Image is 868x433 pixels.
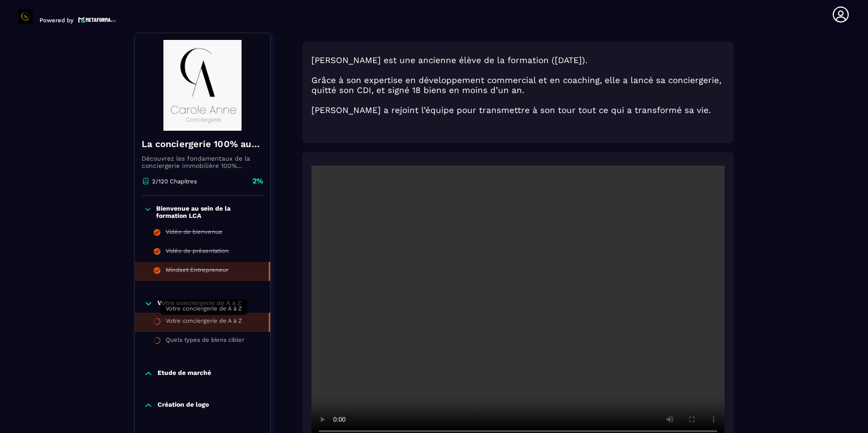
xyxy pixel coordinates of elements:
[311,75,725,95] h3: Grâce à son expertise en développement commercial et en coaching, elle a lancé sa conciergerie, q...
[158,401,209,410] p: Création de logo
[158,299,242,308] p: Votre conciergerie de A à Z
[166,266,228,276] div: Mindset Entrepreneur
[142,155,263,169] p: Découvrez les fondamentaux de la conciergerie immobilière 100% automatisée. Cette formation est c...
[142,40,263,131] img: banner
[166,317,242,327] div: Votre conciergerie de A à Z
[311,55,725,65] h3: [PERSON_NAME] est une ancienne élève de la formation ([DATE]).
[156,205,261,219] p: Bienvenue au sein de la formation LCA
[166,305,242,312] span: Votre conciergerie de A à Z
[166,228,222,238] div: Vidéo de bienvenue
[18,9,33,24] img: logo-branding
[311,105,725,115] h3: [PERSON_NAME] a rejoint l’équipe pour transmettre à son tour tout ce qui a transformé sa vie.
[39,17,74,24] p: Powered by
[142,138,263,150] h4: La conciergerie 100% automatisée
[152,178,197,185] p: 2/120 Chapitres
[166,247,229,257] div: Vidéo de présentation
[166,336,244,346] div: Quels types de biens cibler
[158,369,211,378] p: Etude de marché
[252,176,263,186] p: 2%
[78,16,116,24] img: logo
